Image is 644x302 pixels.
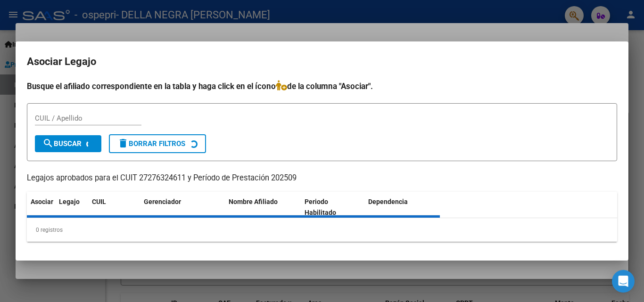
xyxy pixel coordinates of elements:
datatable-header-cell: CUIL [88,192,140,223]
datatable-header-cell: Asociar [27,192,55,223]
button: Buscar [35,135,101,152]
span: Dependencia [368,198,408,205]
h2: Asociar Legajo [27,53,617,71]
div: 0 registros [27,218,617,242]
span: Buscar [42,139,82,148]
datatable-header-cell: Nombre Afiliado [225,192,301,223]
datatable-header-cell: Periodo Habilitado [301,192,364,223]
span: Gerenciador [144,198,181,205]
button: Borrar Filtros [109,134,206,153]
mat-icon: search [42,138,54,149]
span: Nombre Afiliado [229,198,278,205]
h4: Busque el afiliado correspondiente en la tabla y haga click en el ícono de la columna "Asociar". [27,80,617,92]
datatable-header-cell: Legajo [55,192,88,223]
span: Asociar [31,198,53,205]
span: Legajo [59,198,80,205]
datatable-header-cell: Dependencia [364,192,440,223]
span: Borrar Filtros [117,139,185,148]
datatable-header-cell: Gerenciador [140,192,225,223]
p: Legajos aprobados para el CUIT 27276324611 y Período de Prestación 202509 [27,172,617,184]
span: Periodo Habilitado [305,198,336,216]
span: CUIL [92,198,106,205]
mat-icon: delete [117,138,129,149]
div: Open Intercom Messenger [612,270,635,293]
